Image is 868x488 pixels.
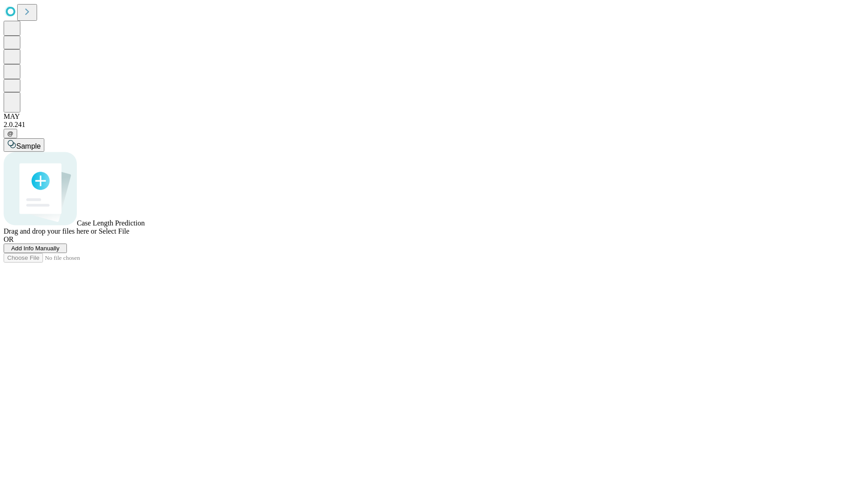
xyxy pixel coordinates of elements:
span: Case Length Prediction [77,219,145,227]
span: Drag and drop your files here or [4,227,97,235]
span: @ [7,130,14,137]
button: Sample [4,138,44,152]
button: @ [4,129,17,138]
span: Add Info Manually [11,245,60,252]
button: Add Info Manually [4,244,67,253]
div: 2.0.241 [4,121,864,129]
span: Select File [99,227,129,235]
span: Sample [16,142,41,150]
div: MAY [4,113,864,121]
span: OR [4,235,14,243]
